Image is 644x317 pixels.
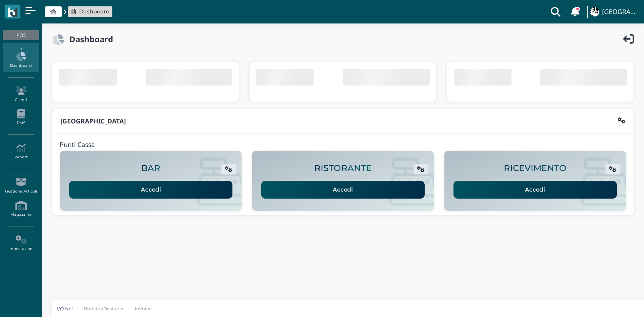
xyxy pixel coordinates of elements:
h4: [GEOGRAPHIC_DATA] [602,8,639,15]
a: Magazzino [3,198,39,221]
span: Dashboard [79,8,110,16]
b: [GEOGRAPHIC_DATA] [60,116,126,125]
a: Clienti [3,83,39,106]
h2: RISTORANTE [314,163,372,173]
h2: BAR [141,163,160,173]
a: Impostazioni [3,232,39,255]
a: Gestione Articoli [3,174,39,198]
a: ... [GEOGRAPHIC_DATA] [589,2,639,22]
a: Accedi [69,181,232,199]
h2: Dashboard [64,35,113,44]
iframe: Help widget launcher [584,291,637,310]
img: ... [590,7,599,16]
a: Report [3,140,39,163]
h4: Punti Cassa [60,141,95,148]
img: logo [8,7,17,17]
a: Accedi [261,181,425,199]
a: Accedi [453,181,617,199]
a: Dashboard [3,43,39,72]
h2: RICEVIMENTO [504,163,567,173]
a: PMS [3,106,39,129]
a: Dashboard [70,8,110,16]
div: POS [3,30,39,40]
